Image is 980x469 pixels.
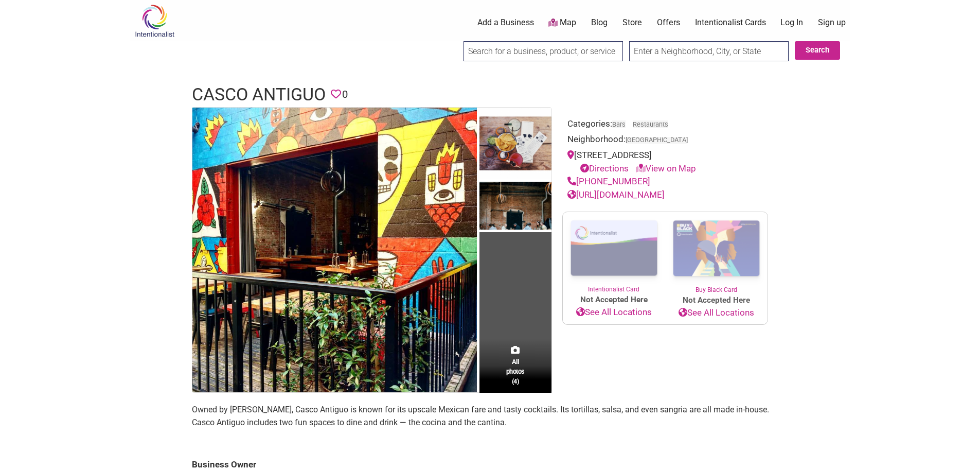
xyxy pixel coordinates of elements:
[695,17,766,28] a: Intentionalist Cards
[591,17,608,28] a: Blog
[548,17,576,29] a: Map
[622,17,642,28] a: Store
[636,163,696,173] a: View on Map
[477,17,534,28] a: Add a Business
[795,41,840,60] button: Search
[665,212,768,294] a: Buy Black Card
[633,120,668,128] a: Restaurants
[130,4,179,38] img: Intentionalist
[665,306,768,320] a: See All Locations
[665,294,768,306] span: Not Accepted Here
[567,149,763,175] div: [STREET_ADDRESS]
[331,86,341,102] span: You must be logged in to save favorites.
[342,86,348,102] span: 0
[567,133,763,149] div: Neighborhood:
[506,357,525,386] span: All photos (4)
[780,17,803,28] a: Log In
[192,82,326,107] h1: Casco Antiguo
[192,403,789,429] p: Owned by [PERSON_NAME], Casco Antiguo is known for its upscale Mexican fare and tasty cocktails. ...
[563,306,665,319] a: See All Locations
[612,120,626,128] a: Bars
[665,212,768,285] img: Buy Black Card
[464,41,623,61] input: Search for a business, product, or service
[567,117,763,133] div: Categories:
[580,163,629,173] a: Directions
[626,137,688,144] span: [GEOGRAPHIC_DATA]
[567,189,665,200] a: [URL][DOMAIN_NAME]
[563,212,665,285] img: Intentionalist Card
[657,17,680,28] a: Offers
[818,17,846,28] a: Sign up
[563,212,665,294] a: Intentionalist Card
[629,41,789,61] input: Enter a Neighborhood, City, or State
[567,176,650,186] a: [PHONE_NUMBER]
[563,294,665,306] span: Not Accepted Here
